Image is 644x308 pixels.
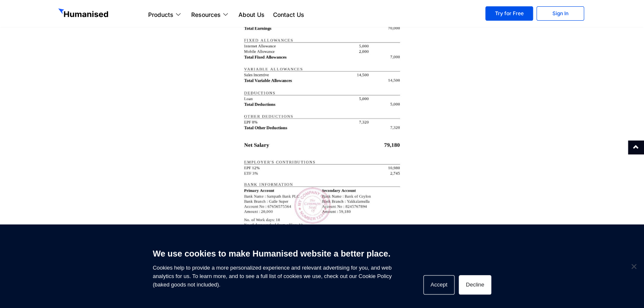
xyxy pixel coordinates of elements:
a: About Us [234,10,269,20]
h6: We use cookies to make Humanised website a better place. [153,248,392,259]
span: Cookies help to provide a more personalized experience and relevant advertising for you, and web ... [153,243,392,289]
a: Resources [187,10,234,20]
a: Contact Us [269,10,308,20]
img: GetHumanised Logo [58,8,110,19]
span: Decline [629,262,638,270]
a: Products [144,10,187,20]
button: Decline [459,275,491,294]
a: Sign In [536,6,584,21]
button: Accept [423,275,455,294]
a: Try for Free [485,6,533,21]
